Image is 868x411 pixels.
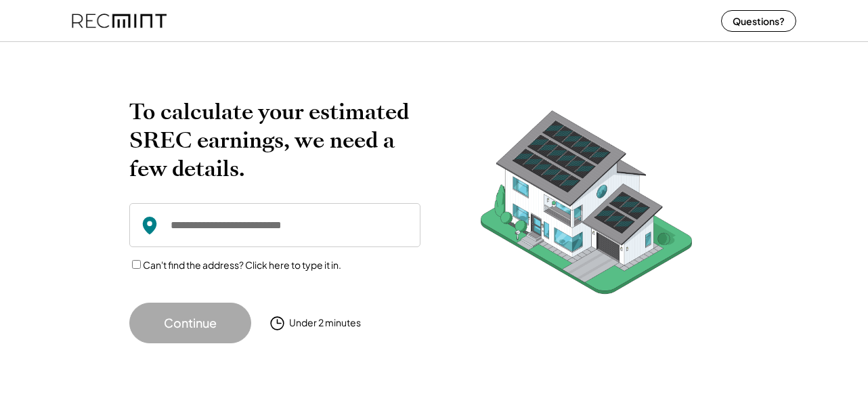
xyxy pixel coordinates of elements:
button: Questions? [721,10,796,32]
button: Continue [129,303,251,343]
div: Under 2 minutes [289,316,361,330]
label: Can't find the address? Click here to type it in. [143,259,341,271]
img: recmint-logotype%403x%20%281%29.jpeg [72,3,167,39]
h2: To calculate your estimated SREC earnings, we need a few details. [129,98,420,183]
img: RecMintArtboard%207.png [454,98,718,315]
